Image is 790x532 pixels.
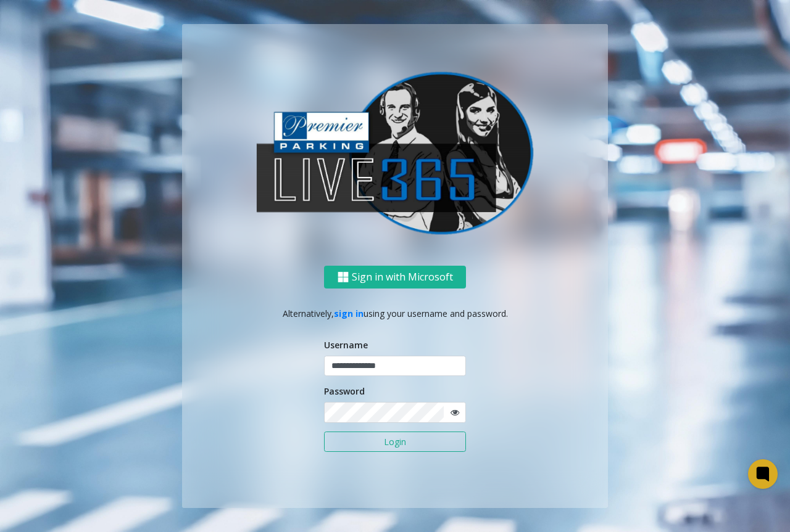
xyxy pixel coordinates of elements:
[324,432,466,452] button: Login
[334,308,364,319] a: sign in
[324,385,365,398] label: Password
[194,307,596,320] p: Alternatively, using your username and password.
[324,266,466,289] button: Sign in with Microsoft
[324,338,368,351] label: Username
